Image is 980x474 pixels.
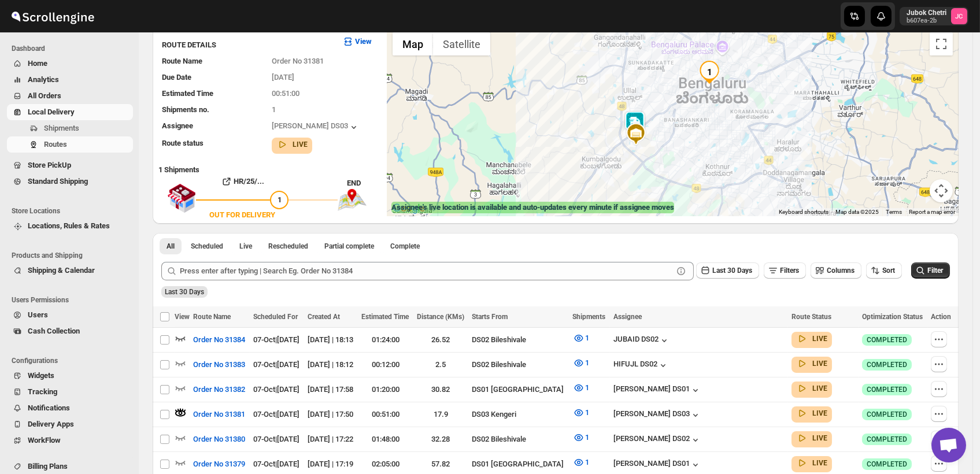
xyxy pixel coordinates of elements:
[253,410,299,419] span: 07-Oct | [DATE]
[7,262,133,279] button: Shipping & Calendar
[812,335,827,343] b: LIVE
[28,266,95,275] span: Shipping & Calendar
[472,434,565,445] div: DS02 Bileshivale
[909,209,955,215] a: Report a map error
[7,120,133,136] button: Shipments
[586,334,590,342] span: 1
[931,428,966,462] div: Open chat
[308,359,354,371] div: [DATE] | 18:12
[28,387,57,396] span: Tracking
[272,105,276,114] span: 1
[867,385,907,394] span: COMPLETED
[586,433,590,442] span: 1
[586,358,590,367] span: 1
[566,428,597,447] button: 1
[472,359,565,371] div: DS02 Bileshivale
[186,430,252,449] button: Order No 31380
[7,416,133,432] button: Delivery Apps
[882,266,895,275] span: Sort
[175,313,190,321] span: View
[573,313,606,321] span: Shipments
[7,136,133,153] button: Routes
[390,201,428,216] a: Open this area in Google Maps (opens a new window)
[7,400,133,416] button: Notifications
[191,242,223,251] span: Scheduled
[907,8,946,17] p: Jubok Chetri
[308,313,340,321] span: Created At
[253,385,299,394] span: 07-Oct | [DATE]
[900,7,968,25] button: User menu
[417,409,465,420] div: 17.9
[867,460,907,469] span: COMPLETED
[28,462,68,471] span: Billing Plans
[7,368,133,384] button: Widgets
[811,262,861,279] button: Columns
[308,384,354,395] div: [DATE] | 17:58
[28,371,54,380] span: Widgets
[272,121,360,133] button: [PERSON_NAME] DS03
[7,432,133,449] button: WorkFlow
[7,384,133,400] button: Tracking
[712,266,752,275] span: Last 30 Days
[613,360,669,371] button: HIFUJL DS02
[361,409,410,420] div: 00:51:00
[186,355,252,374] button: Order No 31383
[308,409,354,420] div: [DATE] | 17:50
[417,384,465,395] div: 30.82
[209,209,275,221] div: OUT FOR DELIVERY
[28,59,47,68] span: Home
[7,88,133,104] button: All Orders
[167,176,196,221] img: shop.svg
[308,334,354,346] div: [DATE] | 18:13
[566,453,597,472] button: 1
[812,360,827,368] b: LIVE
[335,32,379,51] button: View
[12,206,133,216] span: Store Locations
[927,266,943,275] span: Filter
[393,32,433,55] button: Show street map
[12,251,133,260] span: Products and Shipping
[698,61,721,84] div: 1
[433,32,490,55] button: Show satellite imagery
[417,434,465,445] div: 32.28
[764,262,806,279] button: Filters
[867,360,907,369] span: COMPLETED
[613,313,642,321] span: Assignee
[613,409,701,421] div: [PERSON_NAME] DS03
[792,313,831,321] span: Route Status
[613,459,701,471] button: [PERSON_NAME] DS01
[613,335,670,346] button: JUBAID DS02
[234,177,264,186] b: HR/25/...
[796,432,827,444] button: LIVE
[586,458,590,466] span: 1
[186,455,252,473] button: Order No 31379
[361,384,410,395] div: 01:20:00
[835,209,879,215] span: Map data ©2025
[186,331,252,349] button: Order No 31384
[866,262,902,279] button: Sort
[391,202,674,213] label: Assignee's live location is available and auto-updates every minute if assignee moves
[796,408,827,419] button: LIVE
[361,458,410,470] div: 02:05:00
[193,359,245,371] span: Order No 31383
[796,358,827,369] button: LIVE
[253,360,299,369] span: 07-Oct | [DATE]
[28,420,74,428] span: Delivery Apps
[44,124,79,132] span: Shipments
[361,313,409,321] span: Estimated Time
[162,121,193,130] span: Assignee
[9,2,96,31] img: ScrollEngine
[193,313,231,321] span: Route Name
[355,37,372,46] b: View
[162,105,209,114] span: Shipments no.
[931,313,951,321] span: Action
[180,262,673,280] input: Press enter after typing | Search Eg. Order No 31384
[930,32,953,55] button: Toggle fullscreen view
[28,91,61,100] span: All Orders
[812,459,827,467] b: LIVE
[186,380,252,399] button: Order No 31382
[911,262,950,279] button: Filter
[28,108,75,116] span: Local Delivery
